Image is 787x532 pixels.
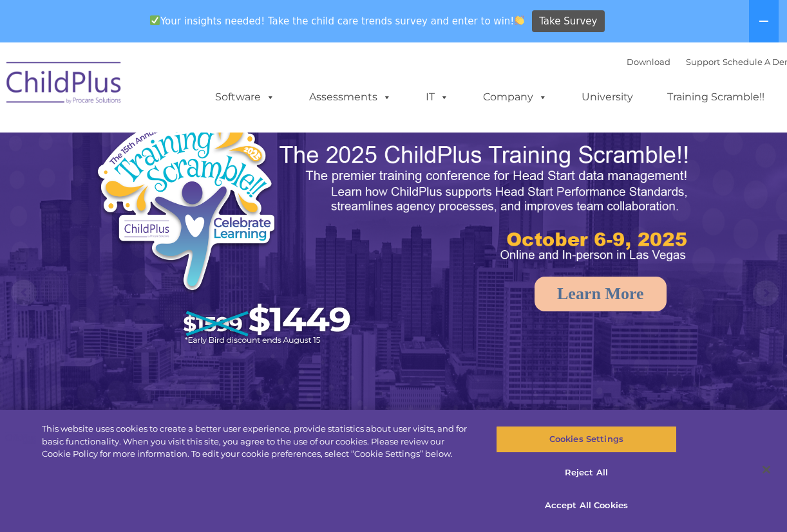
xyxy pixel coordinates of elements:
img: ✅ [150,15,160,25]
a: University [569,84,646,110]
a: Company [470,84,560,110]
a: Software [202,84,288,110]
a: Assessments [296,84,404,110]
a: Support [686,57,720,67]
span: Your insights needed! Take the child care trends survey and enter to win! [144,8,530,33]
a: Download [627,57,670,67]
a: Learn More [535,277,667,311]
span: Phone number [176,138,231,147]
a: IT [413,84,462,110]
a: Training Scramble!! [654,84,777,110]
a: Take Survey [532,10,605,33]
button: Cookies Settings [496,426,677,453]
span: Take Survey [539,10,597,33]
button: Close [752,455,781,484]
button: Accept All Cookies [496,492,677,519]
span: Last name [176,85,215,95]
img: 👏 [515,15,524,25]
button: Reject All [496,459,677,486]
div: This website uses cookies to create a better user experience, provide statistics about user visit... [42,423,472,461]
